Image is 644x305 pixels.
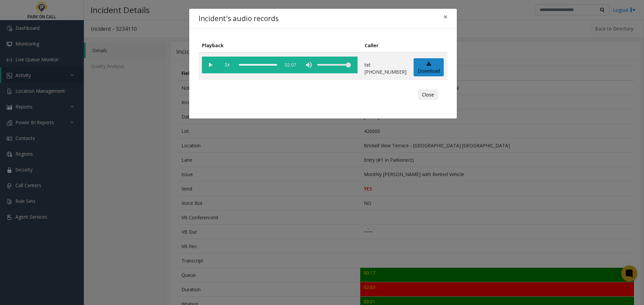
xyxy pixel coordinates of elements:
div: scrub bar [239,57,277,73]
th: Caller [361,38,410,53]
div: volume level [317,57,351,73]
span: playback speed button [219,57,235,73]
a: Download [414,58,444,77]
span: × [443,12,447,21]
button: Close [418,89,438,100]
h4: Incident's audio records [199,13,279,24]
p: tel:[PHONE_NUMBER] [365,61,407,75]
th: Playback [199,38,361,53]
button: Close [439,9,452,25]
